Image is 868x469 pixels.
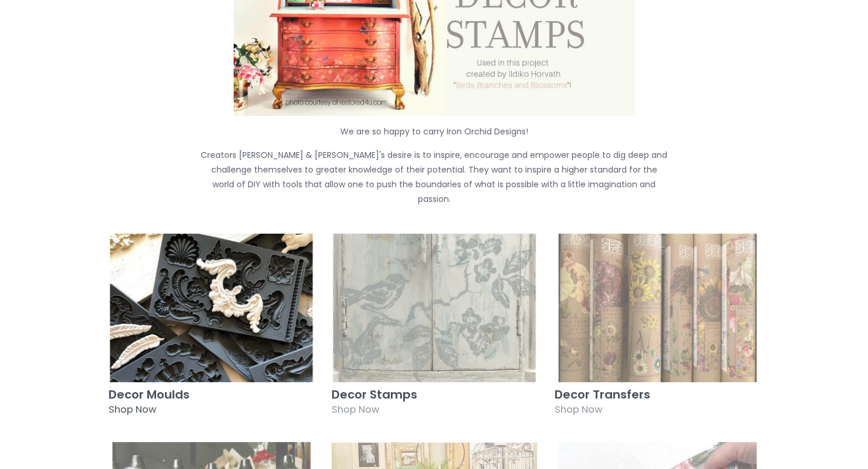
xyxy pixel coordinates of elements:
[555,388,760,401] h3: Decor Transfers
[234,124,635,139] p: We are so happy to carry Iron Orchid Designs!
[109,388,314,401] h3: Decor Moulds
[332,388,537,401] h3: Decor Stamps
[555,234,760,424] a: Decor Transfers Shop Now
[332,234,537,382] img: Decor Stamps
[555,234,760,382] img: Decor Transfers
[109,234,314,382] img: Decor Moulds
[332,234,537,424] a: Decor Stamps Shop Now
[332,403,379,416] span: Shop Now
[555,403,602,416] span: Shop Now
[200,148,668,207] p: Creators [PERSON_NAME] & [PERSON_NAME]'s desire is to inspire, encourage and empower people to di...
[109,403,156,416] span: Shop Now
[109,234,314,424] a: Decor Moulds Shop Now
